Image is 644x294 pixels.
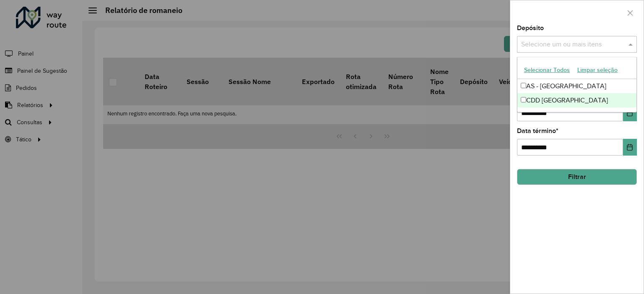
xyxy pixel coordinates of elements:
label: Data término [517,126,558,136]
button: Choose Date [623,105,637,121]
button: Choose Date [623,139,637,156]
ng-dropdown-panel: Options list [517,57,637,112]
label: Depósito [517,23,544,33]
button: Limpar seleção [574,64,621,77]
div: CDD [GEOGRAPHIC_DATA] [517,93,636,107]
button: Filtrar [517,169,637,185]
button: Selecionar Todos [520,64,574,77]
div: AS - [GEOGRAPHIC_DATA] [517,79,636,93]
